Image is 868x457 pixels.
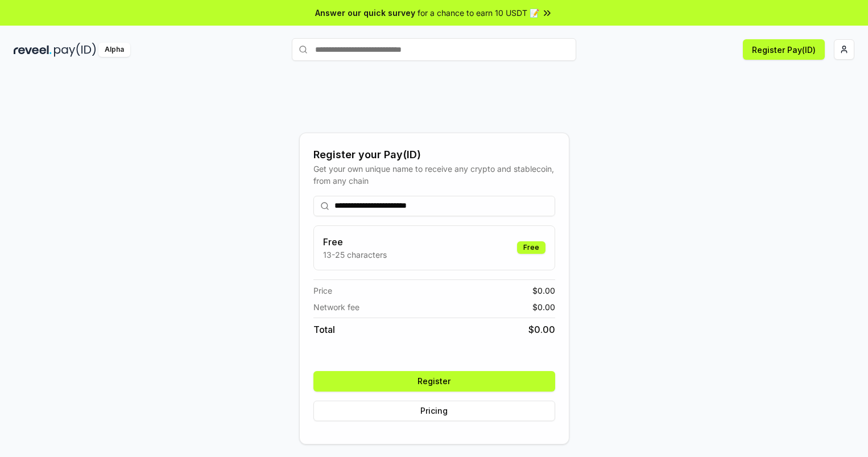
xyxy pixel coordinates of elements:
[54,43,96,57] img: pay_id
[313,323,335,336] span: Total
[315,7,415,19] span: Answer our quick survey
[98,43,130,57] div: Alpha
[517,241,545,254] div: Free
[313,285,332,297] span: Price
[418,7,539,19] span: for a chance to earn 10 USDT 📝
[313,147,555,163] div: Register your Pay(ID)
[313,163,555,187] div: Get your own unique name to receive any crypto and stablecoin, from any chain
[528,323,555,336] span: $ 0.00
[532,301,555,313] span: $ 0.00
[743,39,825,60] button: Register Pay(ID)
[532,285,555,297] span: $ 0.00
[323,235,387,249] h3: Free
[313,401,555,421] button: Pricing
[313,371,555,392] button: Register
[313,301,359,313] span: Network fee
[14,43,52,57] img: reveel_dark
[323,249,387,261] p: 13-25 characters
